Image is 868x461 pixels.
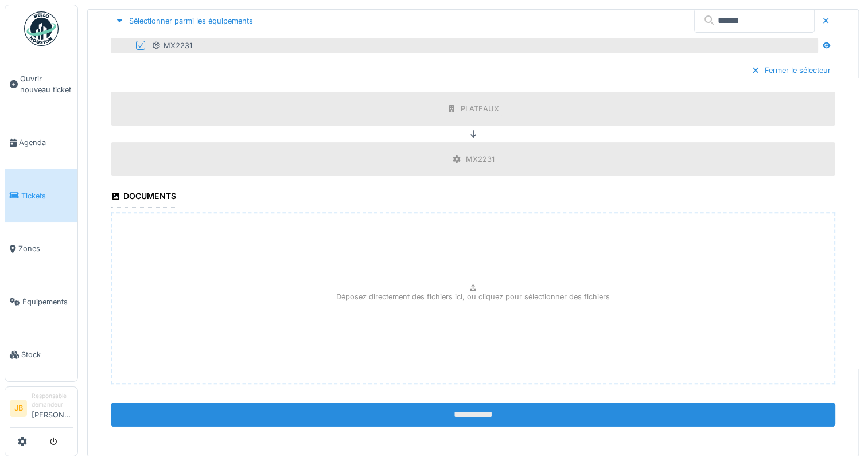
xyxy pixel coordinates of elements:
[22,296,73,307] span: Équipements
[461,103,499,114] div: PLATEAUX
[746,62,835,78] div: Fermer le sélecteur
[5,169,77,222] a: Tickets
[5,275,77,328] a: Équipements
[21,349,73,360] span: Stock
[336,291,610,302] p: Déposez directement des fichiers ici, ou cliquez pour sélectionner des fichiers
[20,73,73,95] span: Ouvrir nouveau ticket
[24,11,59,46] img: Badge_color-CXgf-gQk.svg
[32,392,73,409] div: Responsable demandeur
[152,40,192,51] div: MX2231
[466,154,495,165] div: MX2231
[111,187,176,207] div: Documents
[32,392,73,425] li: [PERSON_NAME]
[21,190,73,201] span: Tickets
[5,328,77,381] a: Stock
[10,392,73,428] a: JB Responsable demandeur[PERSON_NAME]
[19,137,73,148] span: Agenda
[5,116,77,169] a: Agenda
[5,222,77,275] a: Zones
[5,52,77,116] a: Ouvrir nouveau ticket
[18,243,73,254] span: Zones
[111,13,258,29] div: Sélectionner parmi les équipements
[10,400,27,417] li: JB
